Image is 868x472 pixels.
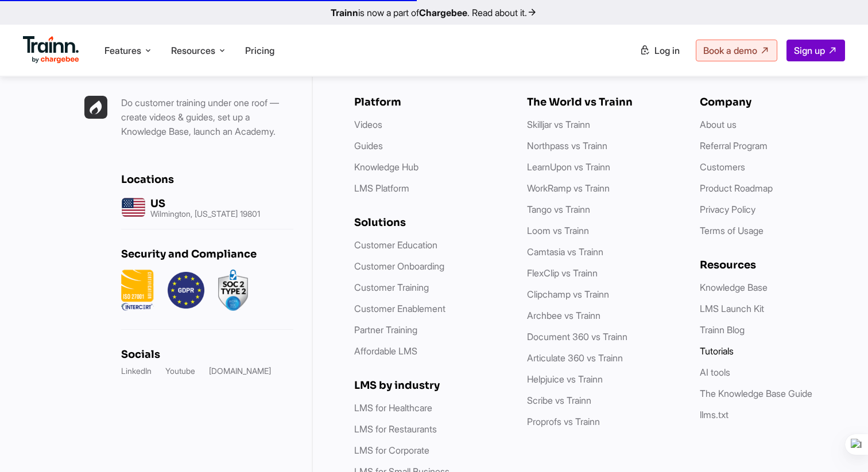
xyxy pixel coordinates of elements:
[527,416,600,427] a: Proprofs vs Trainn
[419,7,467,18] b: Chargebee
[527,161,610,173] a: LearnUpon vs Trainn
[23,36,79,64] img: Trainn Logo
[331,7,358,18] b: Trainn
[527,204,590,215] a: Tango vs Trainn
[696,40,777,61] a: Book a demo
[700,282,768,293] a: Knowledge Base
[354,119,382,130] a: Videos
[700,225,764,236] a: Terms of Usage
[354,182,409,194] a: LMS Platform
[527,310,600,321] a: Archbee vs Trainn
[527,288,609,300] a: Clipchamp vs Trainn
[700,366,730,378] a: AI tools
[633,40,687,61] a: Log in
[703,45,757,56] span: Book a demo
[245,45,274,56] a: Pricing
[354,379,504,392] h6: LMS by industry
[354,239,437,251] a: Customer Education
[121,365,152,377] a: LinkedIn
[786,40,845,61] a: Sign up
[354,282,429,293] a: Customer Training
[354,345,417,357] a: Affordable LMS
[700,96,850,108] h6: Company
[811,417,868,472] iframe: Chat Widget
[654,45,680,56] span: Log in
[165,365,195,377] a: Youtube
[354,140,383,151] a: Guides
[700,182,773,194] a: Product Roadmap
[104,44,141,57] span: Features
[527,331,627,342] a: Document 360 vs Trainn
[700,259,850,271] h6: Resources
[700,324,745,336] a: Trainn Blog
[354,96,504,108] h6: Platform
[700,140,768,151] a: Referral Program
[700,161,745,173] a: Customers
[121,195,146,220] img: us headquarters
[354,324,417,336] a: Partner Training
[700,345,734,357] a: Tutorials
[354,303,445,314] a: Customer Enablement
[209,365,271,377] a: [DOMAIN_NAME]
[527,395,591,406] a: Scribe vs Trainn
[527,140,607,151] a: Northpass vs Trainn
[218,270,248,311] img: soc2
[527,246,603,258] a: Camtasia vs Trainn
[121,96,293,139] p: Do customer training under one roof — create videos & guides, set up a Knowledge Base, launch an ...
[354,402,432,414] a: LMS for Healthcare
[700,388,812,399] a: The Knowledge Base Guide
[354,423,437,435] a: LMS for Restaurants
[168,270,204,311] img: GDPR.png
[121,248,293,260] h6: Security and Compliance
[150,197,260,210] h6: US
[150,210,260,218] p: Wilmington, [US_STATE] 19801
[354,444,429,456] a: LMS for Corporate
[121,173,293,186] h6: Locations
[527,373,603,385] a: Helpjuice vs Trainn
[171,44,215,57] span: Resources
[700,119,737,130] a: About us
[700,303,764,314] a: LMS Launch Kit
[700,204,755,215] a: Privacy Policy
[527,267,598,279] a: FlexClip vs Trainn
[794,45,825,56] span: Sign up
[527,352,623,364] a: Articulate 360 vs Trainn
[527,96,677,108] h6: The World vs Trainn
[527,225,589,236] a: Loom vs Trainn
[84,96,107,119] img: Trainn | everything under one roof
[354,260,444,272] a: Customer Onboarding
[121,348,293,361] h6: Socials
[354,216,504,229] h6: Solutions
[354,161,418,173] a: Knowledge Hub
[700,409,728,420] a: llms.txt
[121,270,154,311] img: ISO
[527,182,610,194] a: WorkRamp vs Trainn
[527,119,590,130] a: Skilljar vs Trainn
